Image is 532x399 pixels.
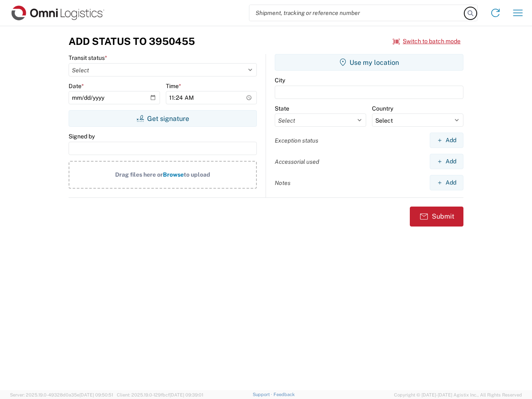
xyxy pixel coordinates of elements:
[253,392,273,397] a: Support
[79,392,113,397] span: [DATE] 09:50:51
[166,82,181,90] label: Time
[273,392,295,397] a: Feedback
[275,54,463,71] button: Use my location
[184,171,210,178] span: to upload
[275,137,318,144] label: Exception status
[393,34,461,48] button: Switch to batch mode
[163,171,184,178] span: Browse
[69,133,95,140] label: Signed by
[69,54,107,62] label: Transit status
[430,133,463,148] button: Add
[275,179,291,187] label: Notes
[69,110,257,127] button: Get signature
[430,154,463,169] button: Add
[372,105,393,112] label: Country
[249,5,465,21] input: Shipment, tracking or reference number
[275,76,285,84] label: City
[275,105,289,112] label: State
[430,175,463,190] button: Add
[117,392,203,397] span: Client: 2025.19.0-129fbcf
[115,171,163,178] span: Drag files here or
[170,392,203,397] span: [DATE] 09:39:01
[10,392,113,397] span: Server: 2025.19.0-49328d0a35e
[69,82,84,90] label: Date
[410,207,463,227] button: Submit
[275,158,319,165] label: Accessorial used
[69,35,195,47] h3: Add Status to 3950455
[394,391,522,399] span: Copyright © [DATE]-[DATE] Agistix Inc., All Rights Reserved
